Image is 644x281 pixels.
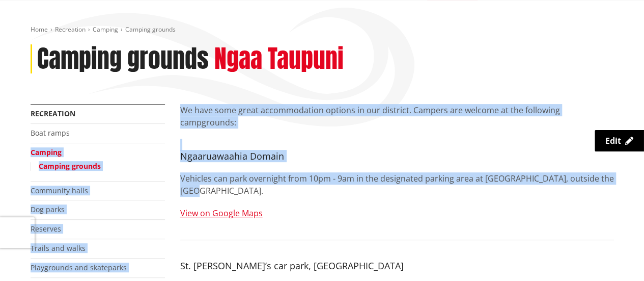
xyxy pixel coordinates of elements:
a: Dog parks [31,205,65,214]
a: Community halls [31,186,88,195]
a: Camping [31,147,62,157]
a: Camping grounds [39,161,101,171]
nav: breadcrumb [31,25,614,34]
iframe: Messenger Launcher [597,238,634,275]
a: Playgrounds and skateparks [31,263,127,272]
h4: St. [PERSON_NAME]’s car park, [GEOGRAPHIC_DATA] [180,261,614,272]
a: Boat ramps [31,128,70,138]
a: View on Google Maps [180,208,263,219]
p: Vehicles can park overnight from 10pm - 9am in the designated parking area at [GEOGRAPHIC_DATA], ... [180,172,614,197]
a: Home [31,25,48,34]
a: Reserves [31,224,61,234]
a: Trails and walks [31,243,86,253]
h2: Ngaa Taupuni [214,44,344,74]
a: Recreation [55,25,86,34]
a: Edit [595,130,644,151]
span: Edit [605,135,621,146]
h1: Camping grounds [37,44,209,74]
p: We have some great accommodation options in our district. Campers are welcome at the following ca... [180,104,614,129]
a: Recreation [31,109,75,118]
span: Camping grounds [125,25,176,34]
h4: Ngaaruawaahia Domain [180,151,614,162]
a: Camping [93,25,118,34]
